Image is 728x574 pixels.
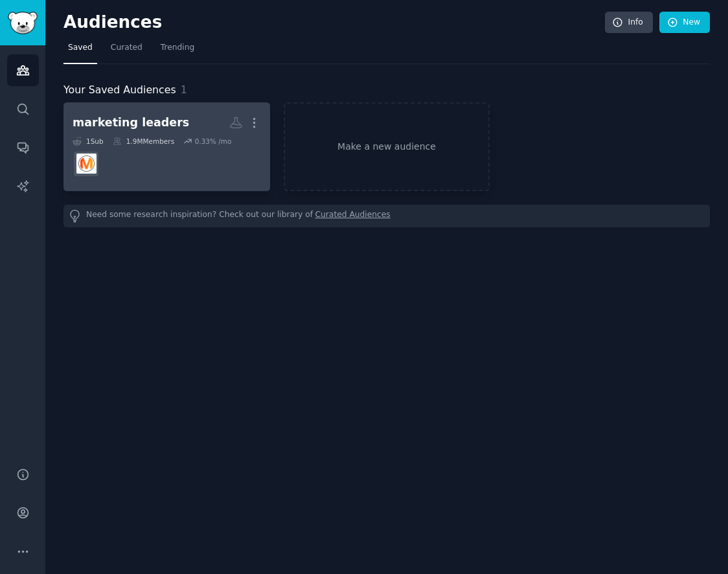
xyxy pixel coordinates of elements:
[63,12,605,33] h2: Audiences
[284,102,490,191] a: Make a new audience
[63,38,97,64] a: Saved
[111,42,142,54] span: Curated
[315,209,391,223] a: Curated Audiences
[161,42,194,54] span: Trending
[8,12,38,34] img: GummySearch logo
[113,137,174,146] div: 1.9M Members
[76,154,97,174] img: marketing
[63,82,176,98] span: Your Saved Audiences
[156,38,199,64] a: Trending
[68,42,93,54] span: Saved
[181,84,187,96] span: 1
[106,38,147,64] a: Curated
[659,12,710,34] a: New
[73,115,189,131] div: marketing leaders
[63,205,710,227] div: Need some research inspiration? Check out our library of
[195,137,232,146] div: 0.33 % /mo
[73,137,104,146] div: 1 Sub
[63,102,270,191] a: marketing leaders1Sub1.9MMembers0.33% /momarketing
[605,12,653,34] a: Info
